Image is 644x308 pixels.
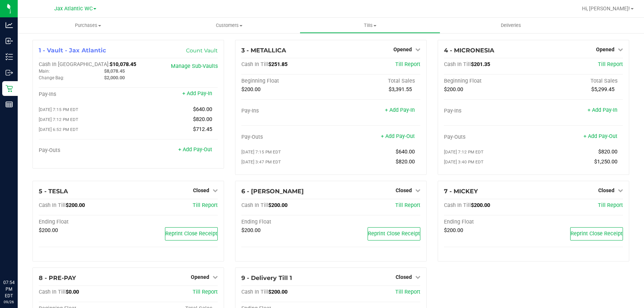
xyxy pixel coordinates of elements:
inline-svg: Analytics [6,21,13,29]
a: Till Report [395,202,420,208]
span: [DATE] 7:12 PM EDT [39,117,78,122]
span: Closed [598,187,614,193]
span: $8,078.45 [104,68,125,74]
a: Till Report [598,61,623,68]
span: $820.00 [598,149,617,155]
span: $0.00 [66,289,79,295]
div: Total Sales [331,78,420,84]
span: $200.00 [268,289,287,295]
span: Closed [193,187,209,193]
span: $712.45 [193,126,212,132]
div: Beginning Float [444,78,533,84]
span: [DATE] 7:12 PM EDT [444,149,483,155]
span: $200.00 [268,202,287,208]
a: + Add Pay-In [182,90,212,97]
span: Hi, [PERSON_NAME]! [582,6,630,11]
span: $640.00 [396,149,415,155]
span: $200.00 [241,227,261,233]
div: Beginning Float [241,78,331,84]
span: Cash In Till [241,202,268,208]
span: Cash In Till [444,202,471,208]
inline-svg: Inbound [6,37,13,45]
a: + Add Pay-Out [178,146,212,153]
span: 6 - [PERSON_NAME] [241,188,304,195]
span: Opened [393,46,412,52]
span: 3 - METALLICA [241,47,286,54]
span: [DATE] 7:15 PM EDT [39,107,78,112]
a: Purchases [18,18,159,33]
span: Change Bag: [39,75,64,80]
a: Deliveries [440,18,581,33]
div: Pay-Ins [39,91,128,98]
a: Manage Sub-Vaults [171,63,218,69]
span: $200.00 [66,202,85,208]
a: Till Report [395,289,420,295]
div: Pay-Ins [241,108,331,114]
div: Pay-Outs [241,134,331,141]
span: Closed [396,274,412,280]
span: Customers [159,22,299,29]
span: 8 - PRE-PAY [39,274,76,281]
span: $3,391.55 [389,86,412,93]
inline-svg: Reports [6,101,13,108]
inline-svg: Inventory [6,53,13,60]
span: Cash In Till [39,202,66,208]
span: Deliveries [491,22,531,29]
span: [DATE] 7:15 PM EDT [241,149,281,155]
a: + Add Pay-In [588,107,617,113]
span: [DATE] 3:47 PM EDT [241,159,281,165]
span: Closed [396,187,412,193]
button: Reprint Close Receipt [165,227,218,240]
span: $200.00 [444,86,463,93]
span: [DATE] 3:40 PM EDT [444,159,483,165]
span: 9 - Delivery Till 1 [241,274,292,281]
div: Ending Float [241,219,331,225]
span: Reprint Close Receipt [571,231,623,237]
span: $200.00 [471,202,490,208]
span: 4 - MICRONESIA [444,47,494,54]
a: Customers [159,18,300,33]
iframe: Resource center [7,249,30,271]
a: Till Report [598,202,623,208]
div: Total Sales [533,78,623,84]
span: Cash In Till [39,289,66,295]
span: Cash In [GEOGRAPHIC_DATA]: [39,61,110,68]
a: + Add Pay-Out [381,133,415,139]
inline-svg: Outbound [6,69,13,76]
a: Count Vault [186,47,218,54]
button: Reprint Close Receipt [368,227,420,240]
a: Till Report [193,202,218,208]
a: Till Report [395,61,420,68]
inline-svg: Retail [6,85,13,92]
span: Opened [191,274,209,280]
span: Cash In Till [241,289,268,295]
div: Pay-Outs [39,147,128,154]
span: 1 - Vault - Jax Atlantic [39,47,106,54]
span: $820.00 [396,159,415,165]
p: 07:54 PM EDT [3,279,14,299]
span: Reprint Close Receipt [368,231,420,237]
span: 7 - MICKEY [444,188,478,195]
span: $5,299.45 [591,86,614,93]
div: Pay-Ins [444,108,533,114]
span: Purchases [18,22,159,29]
span: $200.00 [241,86,261,93]
button: Reprint Close Receipt [570,227,623,240]
span: $200.00 [444,227,463,233]
span: 5 - TESLA [39,188,68,195]
div: Pay-Outs [444,134,533,141]
span: Reprint Close Receipt [165,231,217,237]
span: Tills [300,22,440,29]
span: $1,250.00 [594,159,617,165]
a: Till Report [193,289,218,295]
span: $640.00 [193,106,212,113]
span: Cash In Till [444,61,471,68]
a: + Add Pay-Out [583,133,617,139]
a: Tills [300,18,441,33]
